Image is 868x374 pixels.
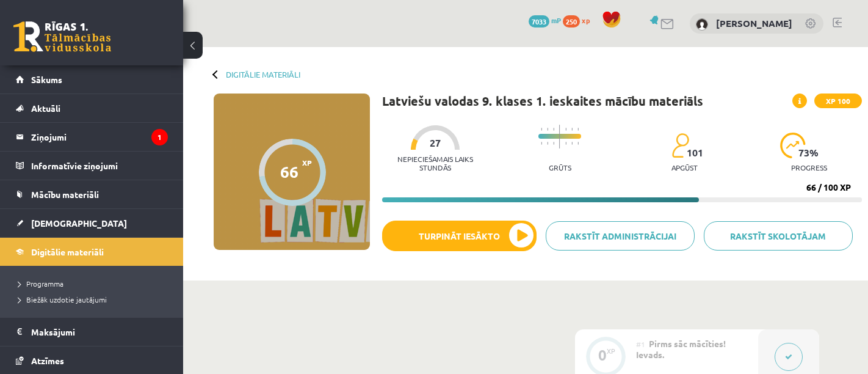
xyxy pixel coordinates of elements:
img: icon-progress-161ccf0a02000e728c5f80fcf4c31c7af3da0e1684b2b1d7c360e028c24a22f1.svg [780,133,806,158]
a: Sākums [16,65,168,94]
a: Mācību materiāli [16,180,168,208]
legend: Informatīvie ziņojumi [31,152,168,180]
img: icon-long-line-d9ea69661e0d244f92f715978eff75569469978d946b2353a9bb055b3ed8787d.svg [559,125,560,148]
span: #1 [636,339,645,349]
img: icon-short-line-57e1e144782c952c97e751825c79c345078a6d821885a25fce030b3d8c18986b.svg [571,142,573,145]
i: 1 [151,129,168,145]
p: apgūst [671,163,698,172]
span: mP [551,15,561,25]
span: Aktuāli [31,103,60,114]
span: 73 % [798,147,819,158]
button: Turpināt iesākto [382,221,537,251]
p: progress [791,163,827,172]
a: 250 xp [563,15,596,25]
a: Informatīvie ziņojumi [16,152,168,180]
a: Aktuāli [16,94,168,122]
img: students-c634bb4e5e11cddfef0936a35e636f08e4e9abd3cc4e673bd6f9a4125e45ecb1.svg [671,133,689,158]
img: icon-short-line-57e1e144782c952c97e751825c79c345078a6d821885a25fce030b3d8c18986b.svg [565,128,566,131]
span: Sākums [31,74,62,85]
span: 101 [687,147,703,158]
p: Nepieciešamais laiks stundās [382,155,488,172]
a: Digitālie materiāli [16,238,168,266]
a: Biežāk uzdotie jautājumi [18,294,171,305]
span: Pirms sāc mācīties! Ievads. [636,338,726,360]
span: Programma [18,279,63,288]
img: icon-short-line-57e1e144782c952c97e751825c79c345078a6d821885a25fce030b3d8c18986b.svg [577,142,579,145]
legend: Maksājumi [31,318,168,346]
img: Kristīna Vološina [696,18,708,31]
img: icon-short-line-57e1e144782c952c97e751825c79c345078a6d821885a25fce030b3d8c18986b.svg [547,128,548,131]
a: Rakstīt administrācijai [546,221,695,251]
div: XP [607,348,615,354]
img: icon-short-line-57e1e144782c952c97e751825c79c345078a6d821885a25fce030b3d8c18986b.svg [553,142,554,145]
span: XP [302,158,312,167]
span: [DEMOGRAPHIC_DATA] [31,218,127,229]
a: Digitālie materiāli [226,70,300,79]
a: [PERSON_NAME] [716,17,792,29]
h1: Latviešu valodas 9. klases 1. ieskaites mācību materiāls [382,94,703,108]
span: 250 [563,15,580,28]
a: Ziņojumi1 [16,123,168,151]
img: icon-short-line-57e1e144782c952c97e751825c79c345078a6d821885a25fce030b3d8c18986b.svg [541,142,542,145]
a: Maksājumi [16,318,168,346]
div: 66 [280,163,298,181]
a: 7033 mP [529,15,561,25]
img: icon-short-line-57e1e144782c952c97e751825c79c345078a6d821885a25fce030b3d8c18986b.svg [547,142,548,145]
span: Mācību materiāli [31,189,99,200]
img: icon-short-line-57e1e144782c952c97e751825c79c345078a6d821885a25fce030b3d8c18986b.svg [571,128,573,131]
span: Atzīmes [31,355,64,366]
img: icon-short-line-57e1e144782c952c97e751825c79c345078a6d821885a25fce030b3d8c18986b.svg [541,128,542,131]
span: Biežāk uzdotie jautājumi [18,295,107,304]
a: Programma [18,278,171,289]
img: icon-short-line-57e1e144782c952c97e751825c79c345078a6d821885a25fce030b3d8c18986b.svg [553,128,554,131]
span: XP 100 [814,94,862,108]
a: [DEMOGRAPHIC_DATA] [16,209,168,237]
div: 0 [598,350,607,361]
span: 7033 [529,15,549,28]
img: icon-short-line-57e1e144782c952c97e751825c79c345078a6d821885a25fce030b3d8c18986b.svg [565,142,566,145]
legend: Ziņojumi [31,123,168,151]
span: 27 [430,137,441,148]
a: Rīgas 1. Tālmācības vidusskola [13,21,111,52]
span: xp [582,15,590,25]
p: Grūts [549,163,571,172]
img: icon-short-line-57e1e144782c952c97e751825c79c345078a6d821885a25fce030b3d8c18986b.svg [577,128,579,131]
span: Digitālie materiāli [31,246,104,257]
a: Rakstīt skolotājam [704,221,853,251]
